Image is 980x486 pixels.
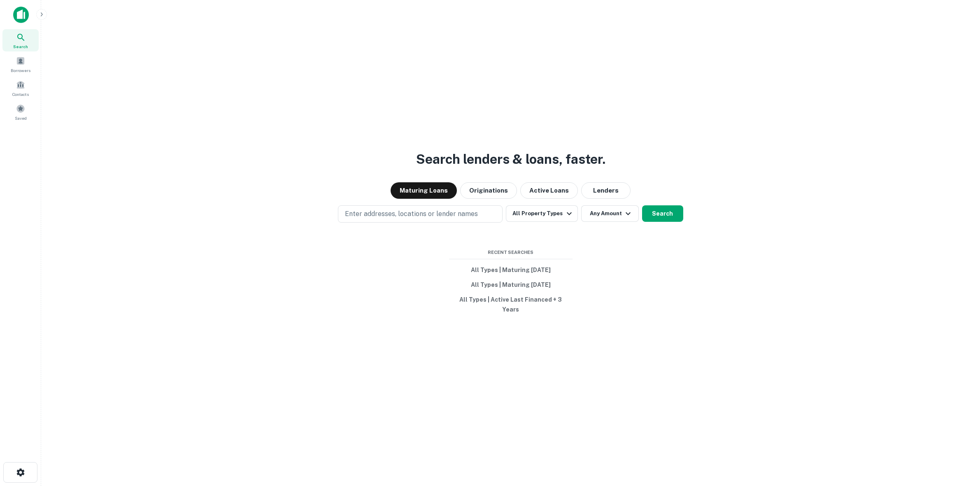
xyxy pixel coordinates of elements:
button: Lenders [581,182,631,199]
a: Search [2,29,39,51]
span: Recent Searches [449,249,573,256]
button: All Types | Maturing [DATE] [449,277,573,292]
button: All Types | Active Last Financed + 3 Years [449,292,573,317]
span: Search [13,43,28,50]
button: All Property Types [506,205,577,222]
button: Enter addresses, locations or lender names [338,205,503,223]
button: All Types | Maturing [DATE] [449,263,573,277]
span: Contacts [12,91,29,98]
img: capitalize-icon.png [13,7,29,23]
p: Enter addresses, locations or lender names [345,209,478,219]
a: Saved [2,101,39,123]
button: Maturing Loans [391,182,457,199]
button: Search [642,205,683,222]
h3: Search lenders & loans, faster. [416,149,605,169]
button: Originations [460,182,517,199]
button: Any Amount [581,205,639,222]
a: Borrowers [2,53,39,75]
a: Contacts [2,77,39,99]
button: Active Loans [520,182,578,199]
iframe: Chat Widget [939,420,980,460]
span: Saved [15,115,27,121]
span: Borrowers [11,67,30,74]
